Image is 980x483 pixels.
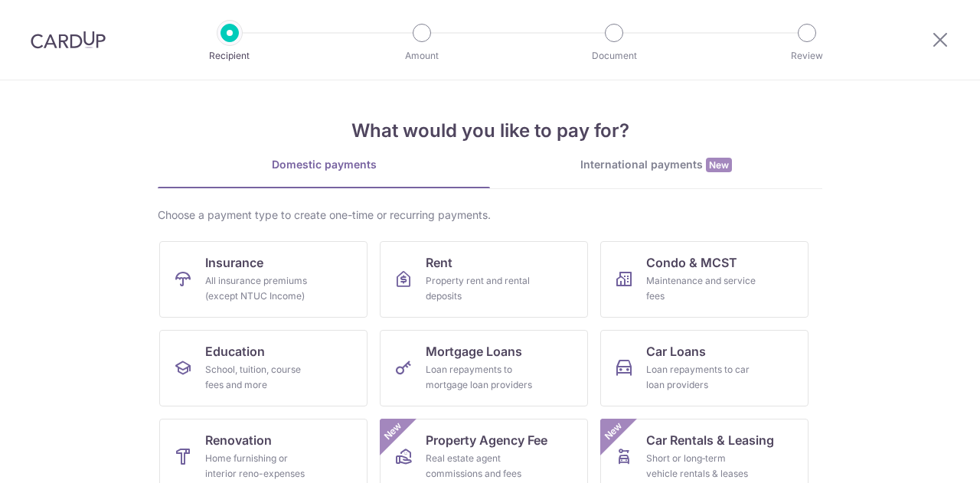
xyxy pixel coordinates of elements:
[380,330,588,406] a: Mortgage LoansLoan repayments to mortgage loan providers
[158,157,490,172] div: Domestic payments
[158,117,822,145] h4: What would you like to pay for?
[426,342,522,361] span: Mortgage Loans
[646,362,756,393] div: Loan repayments to car loan providers
[159,330,367,406] a: EducationSchool, tuition, course fees and more
[205,253,263,272] span: Insurance
[557,48,671,64] p: Document
[205,451,315,481] div: Home furnishing or interior reno-expenses
[646,342,706,361] span: Car Loans
[706,158,732,172] span: New
[205,362,315,393] div: School, tuition, course fees and more
[381,419,406,444] span: New
[31,31,106,49] img: CardUp
[426,431,547,449] span: Property Agency Fee
[882,437,965,475] iframe: Opens a widget where you can find more information
[426,451,536,481] div: Real estate agent commissions and fees
[750,48,864,64] p: Review
[490,157,822,173] div: International payments
[205,431,272,449] span: Renovation
[600,330,808,406] a: Car LoansLoan repayments to car loan providers
[205,342,265,361] span: Education
[646,253,737,272] span: Condo & MCST
[158,207,822,223] div: Choose a payment type to create one-time or recurring payments.
[600,241,808,318] a: Condo & MCSTMaintenance and service fees
[380,241,588,318] a: RentProperty rent and rental deposits
[646,451,756,481] div: Short or long‑term vehicle rentals & leases
[159,241,367,318] a: InsuranceAll insurance premiums (except NTUC Income)
[601,419,626,444] span: New
[426,273,536,304] div: Property rent and rental deposits
[173,48,286,64] p: Recipient
[205,273,315,304] div: All insurance premiums (except NTUC Income)
[426,253,452,272] span: Rent
[365,48,479,64] p: Amount
[646,431,774,449] span: Car Rentals & Leasing
[646,273,756,304] div: Maintenance and service fees
[426,362,536,393] div: Loan repayments to mortgage loan providers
